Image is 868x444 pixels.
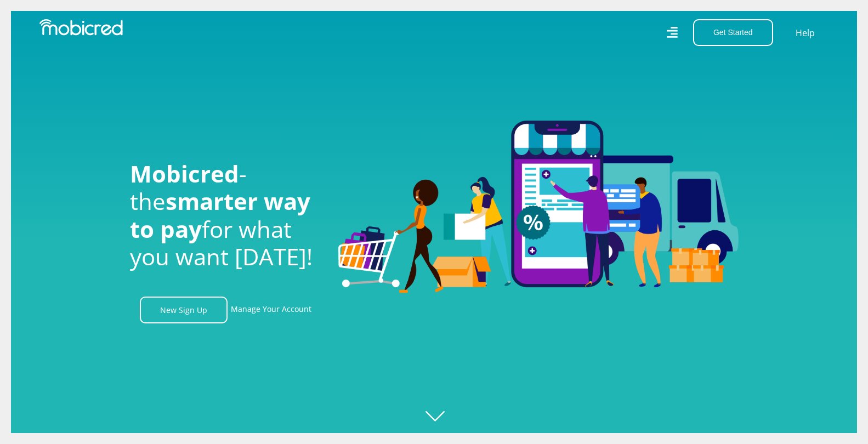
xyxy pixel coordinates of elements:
[130,185,310,244] span: smarter way to pay
[795,26,815,40] a: Help
[231,297,311,323] a: Manage Your Account
[130,160,322,271] h1: - the for what you want [DATE]!
[338,121,739,294] img: Welcome to Mobicred
[39,19,123,36] img: Mobicred
[130,158,239,189] span: Mobicred
[140,297,228,323] a: New Sign Up
[693,19,773,46] button: Get Started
